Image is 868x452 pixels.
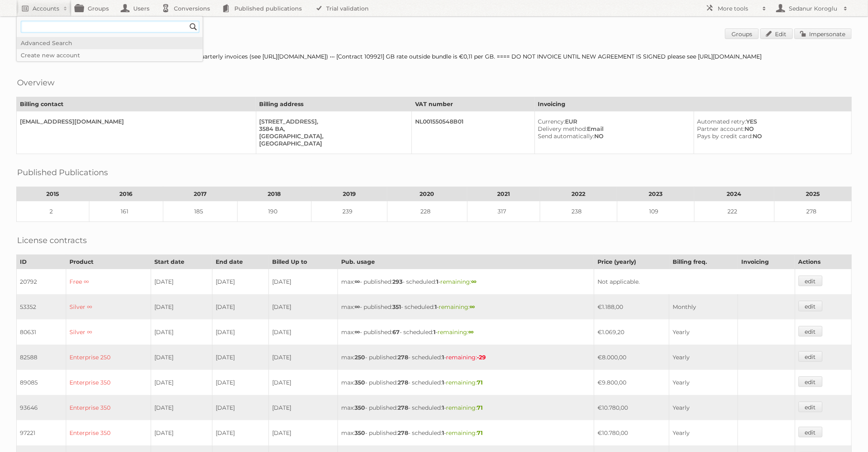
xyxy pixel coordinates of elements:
[89,187,163,201] th: 2016
[697,118,747,125] span: Automated retry:
[392,278,403,285] strong: 293
[594,395,669,420] td: €10.780,00
[312,187,387,201] th: 2019
[66,395,151,420] td: Enterprise 350
[697,125,745,133] span: Partner account:
[260,133,405,140] div: [GEOGRAPHIC_DATA],
[669,345,738,370] td: Yearly
[617,201,694,222] td: 109
[163,201,238,222] td: 185
[617,187,694,201] th: 2023
[338,319,594,345] td: max: - published: - scheduled: -
[725,28,759,39] a: Groups
[151,420,212,445] td: [DATE]
[17,255,66,269] th: ID
[433,328,435,336] strong: 1
[260,118,405,125] div: [STREET_ADDRESS],
[669,395,738,420] td: Yearly
[151,294,212,319] td: [DATE]
[446,429,483,437] span: remaining:
[594,255,669,269] th: Price (yearly)
[398,429,408,437] strong: 278
[467,187,540,201] th: 2021
[17,395,66,420] td: 93646
[17,345,66,370] td: 82588
[212,395,268,420] td: [DATE]
[387,201,467,222] td: 228
[268,255,338,269] th: Billed Up to
[338,255,594,269] th: Pub. usage
[538,133,687,140] div: NO
[535,97,851,111] th: Invoicing
[338,345,594,370] td: max: - published: - scheduled: -
[212,370,268,395] td: [DATE]
[17,420,66,445] td: 97221
[398,379,408,386] strong: 278
[355,328,360,336] strong: ∞
[538,118,565,125] span: Currency:
[20,118,249,125] div: [EMAIL_ADDRESS][DOMAIN_NAME]
[477,429,483,437] strong: 71
[355,379,365,386] strong: 350
[594,269,795,295] td: Not applicable.
[669,420,738,445] td: Yearly
[212,420,268,445] td: [DATE]
[442,429,444,437] strong: 1
[694,201,774,222] td: 222
[669,319,738,345] td: Yearly
[697,133,845,140] div: NO
[17,294,66,319] td: 53352
[697,133,753,140] span: Pays by credit card:
[538,125,587,133] span: Delivery method:
[442,379,444,386] strong: 1
[437,328,474,336] span: remaining:
[799,351,823,362] a: edit
[17,187,89,201] th: 2015
[477,354,486,361] strong: -29
[151,345,212,370] td: [DATE]
[66,370,151,395] td: Enterprise 350
[355,278,360,285] strong: ∞
[32,4,59,13] h2: Accounts
[268,370,338,395] td: [DATE]
[17,370,66,395] td: 89085
[470,303,475,311] strong: ∞
[760,28,793,39] a: Edit
[794,28,852,39] a: Impersonate
[268,420,338,445] td: [DATE]
[669,294,738,319] td: Monthly
[16,53,852,60] div: [Contract 109920] Auto-billing is disabled to add services to the quarterly invoices (see [URL][D...
[256,97,412,111] th: Billing address
[398,354,408,361] strong: 278
[387,187,467,201] th: 2020
[355,303,360,311] strong: ∞
[17,49,203,61] a: Create new account
[774,201,851,222] td: 278
[412,111,535,154] td: NL001550548B01
[151,370,212,395] td: [DATE]
[594,345,669,370] td: €8.000,00
[669,255,738,269] th: Billing freq.
[338,370,594,395] td: max: - published: - scheduled: -
[468,328,474,336] strong: ∞
[694,187,774,201] th: 2024
[17,201,89,222] td: 2
[439,303,475,311] span: remaining:
[66,294,151,319] td: Silver ∞
[260,125,405,133] div: 3584 BA,
[66,269,151,295] td: Free ∞
[440,278,476,285] span: remaining:
[17,97,256,111] th: Billing contact
[66,345,151,370] td: Enterprise 250
[89,201,163,222] td: 161
[17,166,108,178] h2: Published Publications
[151,395,212,420] td: [DATE]
[471,278,476,285] strong: ∞
[338,420,594,445] td: max: - published: - scheduled: -
[799,301,823,311] a: edit
[392,328,400,336] strong: 67
[594,319,669,345] td: €1.069,20
[538,125,687,133] div: Email
[799,276,823,286] a: edit
[17,234,87,246] h2: License contracts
